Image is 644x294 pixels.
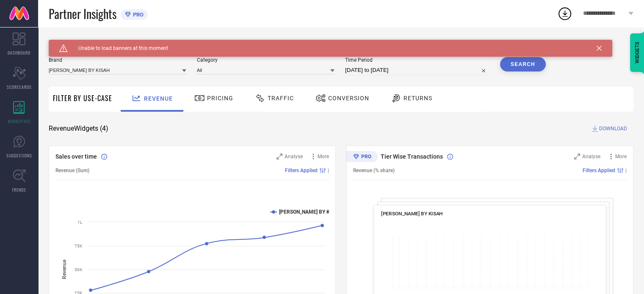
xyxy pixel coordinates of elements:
span: Filters Applied [583,168,615,173]
div: Premium [346,151,378,164]
span: | [328,168,329,173]
span: More [318,154,329,159]
svg: Zoom [276,154,282,159]
span: DOWNLOAD [599,124,627,133]
span: Brand [49,57,186,63]
text: 50K [75,267,83,272]
span: Tier Wise Transactions [381,153,443,160]
span: Category [197,57,334,63]
span: Analyse [582,154,600,159]
button: Search [500,57,546,71]
span: Traffic [268,95,294,102]
span: Revenue Widgets ( 4 ) [49,124,108,133]
span: TRENDS [12,187,26,193]
span: SYSTEM WORKSPACE [49,40,108,47]
text: [PERSON_NAME] BY KISAH [279,209,341,215]
div: Open download list [557,6,572,21]
span: | [625,168,627,173]
tspan: Revenue [61,259,67,279]
span: Revenue [144,95,173,102]
span: DASHBOARD [8,49,30,56]
span: SUGGESTIONS [6,152,32,159]
span: Filters Applied [285,168,318,173]
span: WORKSPACE [8,118,31,124]
text: 75K [75,244,83,248]
svg: Zoom [574,154,580,159]
span: Unable to load banners at this moment [68,45,168,51]
span: Partner Insights [49,5,116,22]
span: Sales over time [55,153,97,160]
span: [PERSON_NAME] BY KISAH [381,211,442,217]
input: Select time period [345,65,489,75]
span: Returns [404,95,432,102]
span: Analyse [285,154,303,159]
span: PRO [131,11,144,18]
span: More [615,154,627,159]
span: Revenue (Sum) [55,168,89,173]
span: Revenue (% share) [353,168,395,173]
span: Time Period [345,57,489,63]
span: Conversion [328,95,369,102]
span: Filter By Use-Case [53,93,112,103]
span: Pricing [207,95,233,102]
span: SCORECARDS [7,84,32,90]
text: 1L [77,220,83,225]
